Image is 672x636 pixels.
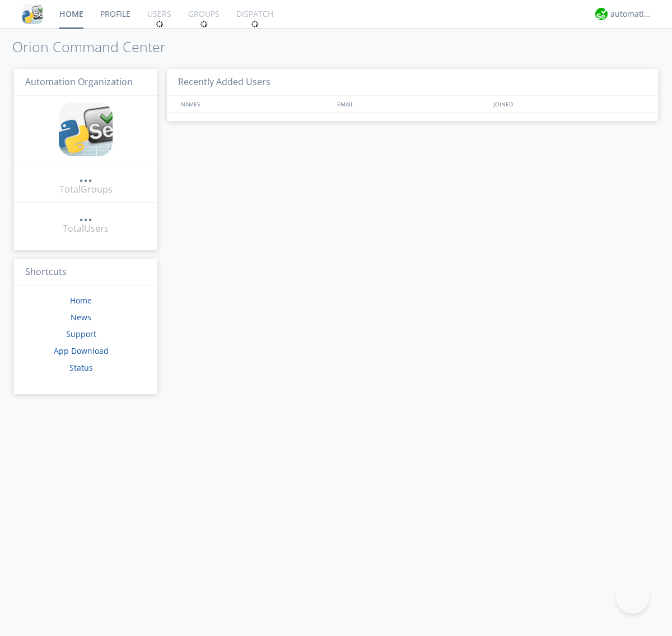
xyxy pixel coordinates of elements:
[70,295,92,306] a: Home
[66,329,96,339] a: Support
[14,259,157,286] h3: Shortcuts
[54,345,109,356] a: App Download
[79,170,92,181] div: ...
[616,580,650,614] iframe: Toggle Customer Support
[595,8,608,20] img: d2d01cd9b4174d08988066c6d424eccd
[69,362,93,373] a: Status
[63,222,109,235] div: Total Users
[156,20,164,28] img: spin.svg
[334,96,491,112] div: EMAIL
[79,209,92,222] a: ...
[22,4,43,24] img: cddb5a64eb264b2086981ab96f4c1ba7
[25,76,133,88] span: Automation Organization
[251,20,259,28] img: spin.svg
[491,96,647,112] div: JOINED
[59,102,113,156] img: cddb5a64eb264b2086981ab96f4c1ba7
[178,96,332,112] div: NAMES
[200,20,208,28] img: spin.svg
[610,8,652,20] div: automation+atlas
[71,312,91,322] a: News
[59,183,113,196] div: Total Groups
[167,69,658,96] h3: Recently Added Users
[79,170,92,183] a: ...
[79,209,92,221] div: ...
